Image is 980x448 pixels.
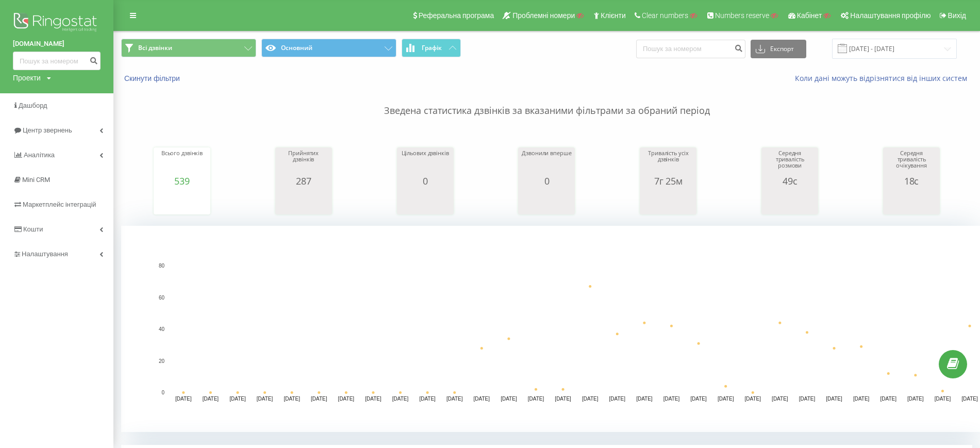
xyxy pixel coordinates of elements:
[365,396,381,402] text: [DATE]
[528,396,544,402] text: [DATE]
[278,150,329,176] div: Прийнятих дзвінків
[555,396,571,402] text: [DATE]
[278,186,329,217] svg: A chart.
[284,396,300,402] text: [DATE]
[636,40,745,58] input: Пошук за номером
[203,396,219,402] text: [DATE]
[13,39,101,49] a: [DOMAIN_NAME]
[419,11,494,20] span: Реферальна програма
[446,396,463,402] text: [DATE]
[422,44,442,52] span: Графік
[261,39,396,57] button: Основний
[609,396,626,402] text: [DATE]
[13,10,101,36] img: Ringostat logo
[392,396,409,402] text: [DATE]
[690,396,707,402] text: [DATE]
[826,396,842,402] text: [DATE]
[419,396,436,402] text: [DATE]
[764,186,816,217] svg: A chart.
[521,150,572,176] div: Дзвонили вперше
[764,176,816,186] div: 49с
[159,358,165,364] text: 20
[400,186,451,217] svg: A chart.
[886,150,937,176] div: Середня тривалість очікування
[23,126,72,134] span: Центр звернень
[642,150,694,176] div: Тривалість усіх дзвінків
[159,263,165,269] text: 80
[886,176,937,186] div: 18с
[156,186,208,217] svg: A chart.
[156,150,208,176] div: Всього дзвінків
[850,11,931,20] span: Налаштування профілю
[257,396,273,402] text: [DATE]
[601,11,626,20] span: Клієнти
[121,39,256,57] button: Всі дзвінки
[229,396,246,402] text: [DATE]
[159,295,165,301] text: 60
[880,396,896,402] text: [DATE]
[19,102,47,109] span: Дашборд
[795,73,972,83] a: Коли дані можуть відрізнятися вiд інших систем
[23,201,96,208] span: Маркетплейс інтеграцій
[311,396,327,402] text: [DATE]
[642,186,694,217] svg: A chart.
[715,11,769,20] span: Numbers reserve
[24,151,55,159] span: Аналiтика
[156,176,208,186] div: 539
[400,176,451,186] div: 0
[764,150,816,176] div: Середня тривалість розмови
[799,396,816,402] text: [DATE]
[13,52,101,70] input: Пошук за номером
[278,176,329,186] div: 287
[512,11,575,20] span: Проблемні номери
[886,186,937,217] svg: A chart.
[642,11,688,20] span: Clear numbers
[121,74,185,83] button: Скинути фільтри
[751,40,806,58] button: Експорт
[338,396,355,402] text: [DATE]
[853,396,870,402] text: [DATE]
[935,396,951,402] text: [DATE]
[745,396,761,402] text: [DATE]
[797,11,822,20] span: Кабінет
[772,396,788,402] text: [DATE]
[907,396,924,402] text: [DATE]
[121,84,972,118] p: Зведена статистика дзвінків за вказаними фільтрами за обраний період
[159,326,165,332] text: 40
[521,186,572,217] svg: A chart.
[718,396,734,402] text: [DATE]
[582,396,599,402] text: [DATE]
[23,225,43,233] span: Кошти
[636,396,653,402] text: [DATE]
[521,176,572,186] div: 0
[501,396,517,402] text: [DATE]
[948,11,966,20] span: Вихід
[474,396,490,402] text: [DATE]
[161,390,164,395] text: 0
[22,250,68,258] span: Налаштування
[642,176,694,186] div: 7г 25м
[22,176,50,184] span: Mini CRM
[138,44,172,52] span: Всі дзвінки
[961,396,978,402] text: [DATE]
[402,39,461,57] button: Графік
[175,396,192,402] text: [DATE]
[400,150,451,176] div: Цільових дзвінків
[13,73,41,83] div: Проекти
[663,396,680,402] text: [DATE]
